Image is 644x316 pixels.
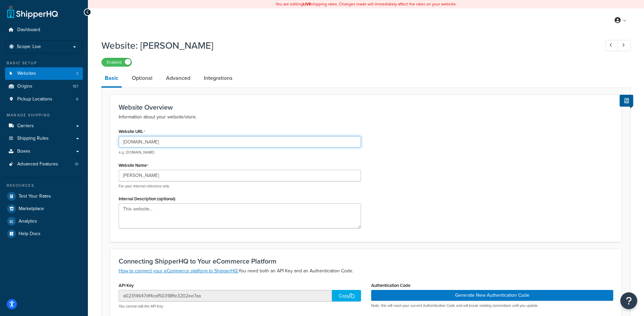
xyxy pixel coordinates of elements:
a: Carriers [5,120,83,132]
a: Dashboard [5,24,83,36]
li: Pickup Locations [5,93,83,106]
a: Help Docs [5,228,83,240]
label: Authentication Code [371,283,410,288]
span: 6 [76,96,78,102]
a: Optional [128,70,156,86]
div: Resources [5,183,83,188]
h3: Website Overview [119,104,613,111]
a: Origins187 [5,80,83,93]
span: Pickup Locations [17,96,52,102]
a: Marketplace [5,203,83,215]
span: 187 [73,84,78,89]
div: Basic Setup [5,60,83,66]
span: Marketplace [19,206,44,212]
span: Websites [17,71,36,76]
span: Analytics [19,219,37,224]
a: Integrations [200,70,236,86]
span: Carriers [17,123,34,129]
div: Manage Shipping [5,112,83,118]
a: Boxes [5,145,83,158]
button: Generate New Authentication Code [371,290,614,301]
span: Advanced Features [17,161,58,167]
b: LIVE [303,1,311,7]
a: Websites2 [5,67,83,80]
h1: Website: [PERSON_NAME] [101,39,593,52]
label: Enabled [102,58,132,66]
a: Next Record [618,40,631,51]
a: Previous Record [605,40,618,51]
span: Help Docs [19,231,41,237]
a: Analytics [5,215,83,227]
li: Advanced Features [5,158,83,171]
a: Advanced [163,70,194,86]
a: How to connect your eCommerce platform to ShipperHQ. [119,267,238,274]
p: e.g. [DOMAIN_NAME] [119,150,361,155]
label: Website URL [119,129,145,134]
a: Test Your Rates [5,190,83,202]
div: Copy [332,290,361,301]
p: You cannot edit the API Key [119,304,361,309]
a: Basic [101,70,122,88]
a: Pickup Locations6 [5,93,83,106]
button: Show Help Docs [620,95,633,107]
a: Shipping Rules [5,132,83,145]
button: Open Resource Center [620,292,637,309]
p: Information about your website/store. [119,113,613,121]
span: Shipping Rules [17,136,49,141]
span: Boxes [17,149,30,154]
li: Origins [5,80,83,93]
span: 2 [76,71,78,76]
textarea: This website... [119,203,361,228]
label: Internal Description (optional) [119,196,175,201]
p: For your internal reference only [119,184,361,189]
li: Websites [5,67,83,80]
a: Advanced Features10 [5,158,83,171]
p: You need both an API Key and an Authentication Code. [119,267,613,275]
p: Note: this will reset your current Authentication Code and will break existing connections until ... [371,303,614,308]
span: Dashboard [17,27,40,33]
span: Origins [17,84,32,89]
label: Website Name [119,163,148,168]
label: API Key [119,283,134,288]
span: 10 [75,161,78,167]
span: Test Your Rates [19,194,51,199]
span: Scope: Live [17,44,41,50]
h3: Connecting ShipperHQ to Your eCommerce Platform [119,257,613,265]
